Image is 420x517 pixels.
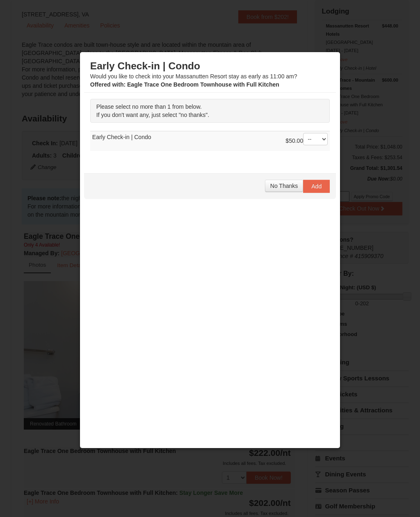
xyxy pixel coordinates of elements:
button: No Thanks [265,180,303,192]
span: Add [311,183,322,190]
h3: Early Check-in | Condo [90,60,330,72]
button: Add [303,180,330,193]
div: Would you like to check into your Massanutten Resort stay as early as 11:00 am? [90,60,330,89]
td: Early Check-in | Condo [90,131,330,151]
strong: : Eagle Trace One Bedroom Townhouse with Full Kitchen [90,81,279,88]
div: $50.00 [285,133,328,149]
span: If you don't want any, just select "no thanks". [96,112,209,118]
span: No Thanks [270,183,298,189]
span: Offered with [90,81,124,88]
span: Please select no more than 1 from below. [96,103,202,110]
